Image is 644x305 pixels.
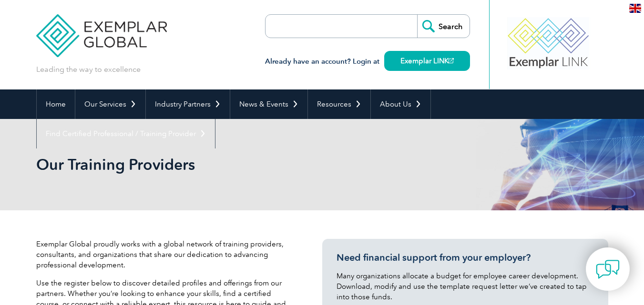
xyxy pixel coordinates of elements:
a: News & Events [230,89,307,119]
h2: Our Training Providers [36,157,437,172]
input: Search [417,15,470,38]
h3: Need financial support from your employer? [337,252,594,264]
p: Exemplar Global proudly works with a global network of training providers, consultants, and organ... [36,239,294,270]
a: Exemplar LINK [384,51,470,71]
a: Resources [308,89,370,119]
img: en [629,4,641,13]
a: Find Certified Professional / Training Provider [37,119,215,148]
a: Industry Partners [146,89,230,119]
img: contact-chat.png [596,257,620,281]
a: Our Services [75,89,145,119]
p: Leading the way to excellence [36,64,141,75]
p: Many organizations allocate a budget for employee career development. Download, modify and use th... [337,271,594,302]
a: Home [37,89,75,119]
h3: Already have an account? Login at [265,56,470,68]
img: open_square.png [449,58,454,63]
a: About Us [371,89,430,119]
